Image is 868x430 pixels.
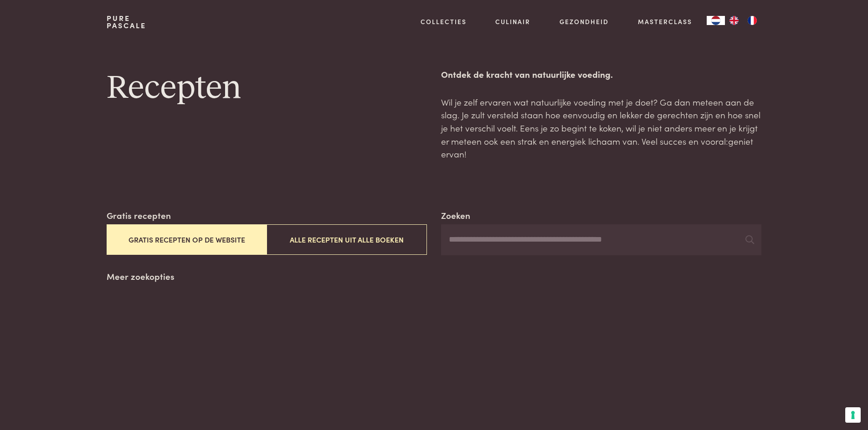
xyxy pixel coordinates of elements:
strong: Ontdek de kracht van natuurlijke voeding. [441,68,613,80]
a: EN [725,16,743,25]
button: Uw voorkeuren voor toestemming voor trackingtechnologieën [845,407,861,423]
a: Culinair [495,17,530,26]
button: Alle recepten uit alle boeken [267,224,426,255]
a: PurePascale [107,15,146,29]
a: Collecties [421,17,467,26]
aside: Language selected: Nederlands [707,16,761,25]
h1: Recepten [107,68,426,109]
label: Gratis recepten [107,209,171,222]
a: FR [743,16,761,25]
button: Gratis recepten op de website [107,224,267,255]
a: Gezondheid [560,17,609,26]
a: NL [707,16,725,25]
ul: Language list [725,16,761,25]
a: Masterclass [638,17,692,26]
label: Zoeken [441,209,470,222]
div: Language [707,16,725,25]
p: Wil je zelf ervaren wat natuurlijke voeding met je doet? Ga dan meteen aan de slag. Je zult verst... [441,96,761,161]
